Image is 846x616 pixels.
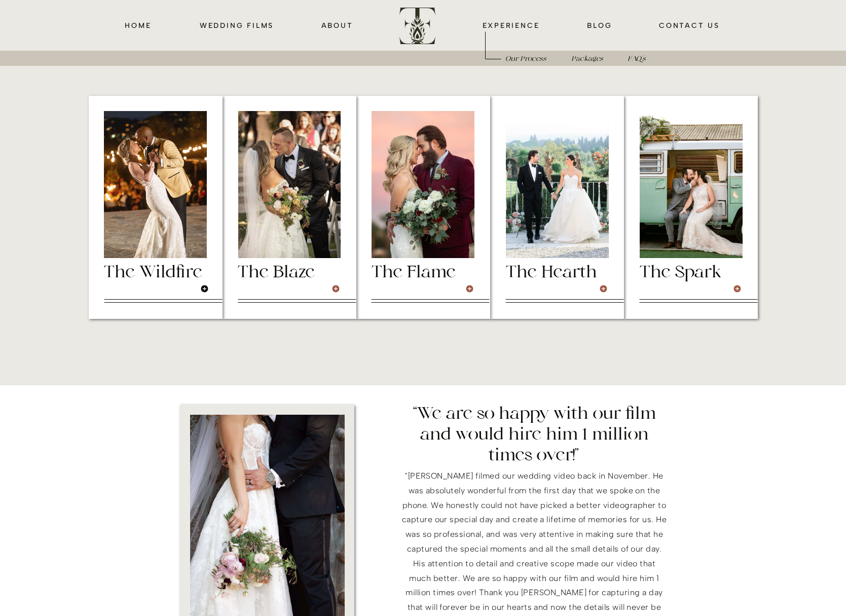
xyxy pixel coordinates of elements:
a: The Flame [372,263,474,280]
a: blog [587,19,613,31]
i: FAQ's [628,55,645,63]
a: about [321,19,354,31]
i: Our Process [505,55,546,63]
a: EXPERIENCE [481,19,542,31]
i: Packages [571,55,603,63]
a: HOME [124,19,153,31]
a: The Hearth [506,263,609,280]
p: “We are so happy with our film and would hire him 1 million times over!” [398,405,671,464]
a: Packages [567,53,608,64]
a: The Wildfire [104,263,207,280]
a: The Spark [640,263,743,280]
a: Our Process [505,53,549,64]
a: The Blaze [238,263,341,280]
a: CONTACT us [658,19,721,31]
a: FAQ's [626,53,648,64]
a: wedding films [198,19,276,31]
